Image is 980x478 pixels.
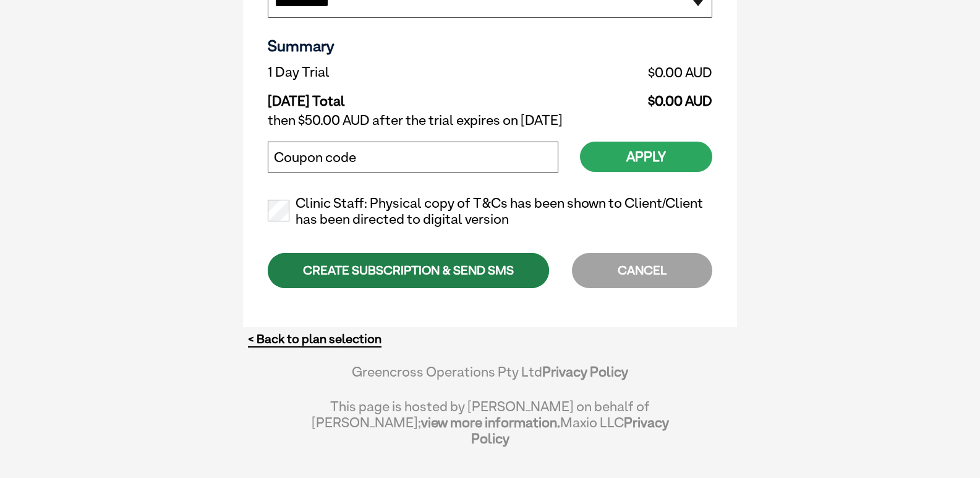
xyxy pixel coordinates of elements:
[268,109,712,132] td: then $50.00 AUD after the trial expires on [DATE]
[268,195,712,228] label: Clinic Staff: Physical copy of T&Cs has been shown to Client/Client has been directed to digital ...
[268,253,549,288] div: CREATE SUBSCRIPTION & SEND SMS
[572,253,712,288] div: CANCEL
[509,61,712,83] td: $0.00 AUD
[274,150,356,166] label: Coupon code
[268,36,712,55] h3: Summary
[311,364,669,392] div: Greencross Operations Pty Ltd
[580,142,712,172] button: Apply
[471,414,669,446] a: Privacy Policy
[248,331,381,347] a: < Back to plan selection
[268,200,289,221] input: Clinic Staff: Physical copy of T&Cs has been shown to Client/Client has been directed to digital ...
[268,83,509,109] td: [DATE] Total
[421,414,560,430] a: view more information.
[509,83,712,109] td: $0.00 AUD
[311,392,669,446] div: This page is hosted by [PERSON_NAME] on behalf of [PERSON_NAME]; Maxio LLC
[268,61,509,83] td: 1 Day Trial
[542,364,628,380] a: Privacy Policy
